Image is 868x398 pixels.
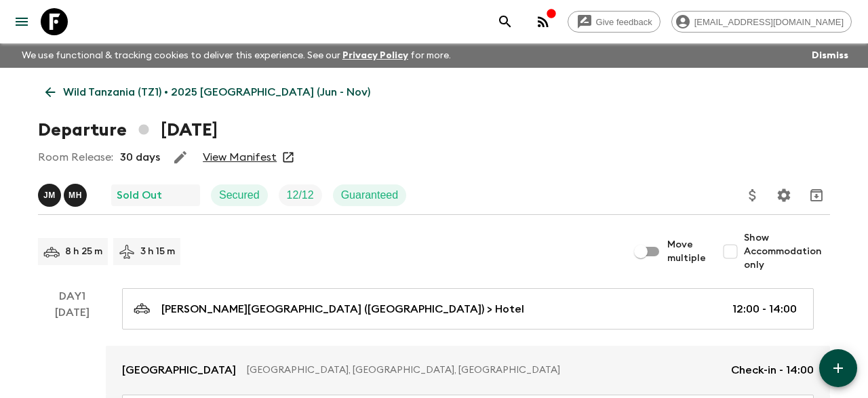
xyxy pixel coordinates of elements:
[731,362,814,378] p: Check-in - 14:00
[120,149,160,165] p: 30 days
[16,43,456,68] p: We use functional & tracking cookies to deliver this experience. See our for more.
[739,182,766,209] button: Update Price, Early Bird Discount and Costs
[492,8,519,35] button: search adventures
[38,288,106,304] p: Day 1
[38,79,378,106] a: Wild Tanzania (TZ1) • 2025 [GEOGRAPHIC_DATA] (Jun - Nov)
[43,190,56,201] p: J M
[122,288,814,330] a: [PERSON_NAME][GEOGRAPHIC_DATA] ([GEOGRAPHIC_DATA]) > Hotel12:00 - 14:00
[38,188,90,199] span: Joachim Mukungu, Mbasha Halfani
[589,17,660,27] span: Give feedback
[770,182,797,209] button: Settings
[106,346,830,395] a: [GEOGRAPHIC_DATA][GEOGRAPHIC_DATA], [GEOGRAPHIC_DATA], [GEOGRAPHIC_DATA]Check-in - 14:00
[808,46,852,65] button: Dismiss
[68,190,82,201] p: M H
[667,238,706,265] span: Move multiple
[687,17,851,27] span: [EMAIL_ADDRESS][DOMAIN_NAME]
[247,363,720,377] p: [GEOGRAPHIC_DATA], [GEOGRAPHIC_DATA], [GEOGRAPHIC_DATA]
[122,362,236,378] p: [GEOGRAPHIC_DATA]
[63,84,370,100] p: Wild Tanzania (TZ1) • 2025 [GEOGRAPHIC_DATA] (Jun - Nov)
[279,184,322,206] div: Trip Fill
[568,11,660,33] a: Give feedback
[117,187,162,203] p: Sold Out
[744,231,830,272] span: Show Accommodation only
[8,8,35,35] button: menu
[140,245,175,258] p: 3 h 15 m
[287,187,314,203] p: 12 / 12
[38,149,113,165] p: Room Release:
[38,184,90,207] button: JMMH
[38,117,218,144] h1: Departure [DATE]
[203,151,277,164] a: View Manifest
[671,11,852,33] div: [EMAIL_ADDRESS][DOMAIN_NAME]
[342,51,408,60] a: Privacy Policy
[732,301,797,317] p: 12:00 - 14:00
[211,184,268,206] div: Secured
[219,187,260,203] p: Secured
[803,182,830,209] button: Archive (Completed, Cancelled or Unsynced Departures only)
[341,187,399,203] p: Guaranteed
[161,301,524,317] p: [PERSON_NAME][GEOGRAPHIC_DATA] ([GEOGRAPHIC_DATA]) > Hotel
[65,245,102,258] p: 8 h 25 m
